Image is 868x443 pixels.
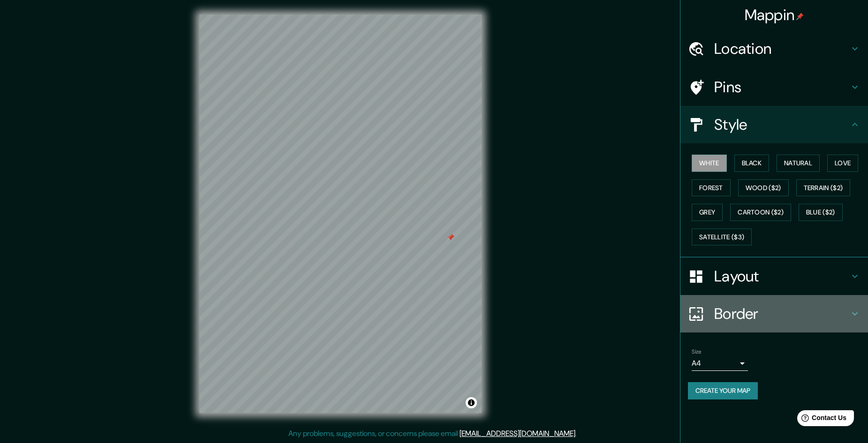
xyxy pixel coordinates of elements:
div: . [577,428,578,439]
button: Forest [692,179,731,197]
div: Location [680,30,868,67]
h4: Style [714,115,849,134]
button: Black [734,155,770,172]
p: Any problems, suggestions, or concerns please email . [288,428,577,439]
button: Blue ($2) [799,204,843,221]
button: Create your map [688,382,758,399]
label: Size [692,348,702,356]
div: Style [680,106,868,143]
button: White [692,155,727,172]
div: A4 [692,356,748,371]
h4: Mappin [745,6,804,24]
h4: Layout [714,267,849,286]
canvas: Map [199,15,482,413]
button: Terrain ($2) [796,179,851,197]
button: Grey [692,204,723,221]
h4: Location [714,39,849,58]
button: Toggle attribution [466,397,477,408]
button: Satellite ($3) [692,229,752,246]
button: Wood ($2) [738,179,789,197]
button: Love [827,155,858,172]
div: Border [680,295,868,332]
img: pin-icon.png [796,13,804,20]
h4: Pins [714,78,849,96]
div: Layout [680,258,868,295]
a: [EMAIL_ADDRESS][DOMAIN_NAME] [460,428,575,438]
h4: Border [714,304,849,323]
button: Cartoon ($2) [730,204,791,221]
button: Natural [777,155,820,172]
iframe: Help widget launcher [785,406,858,433]
div: Pins [680,68,868,106]
div: . [578,428,580,439]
